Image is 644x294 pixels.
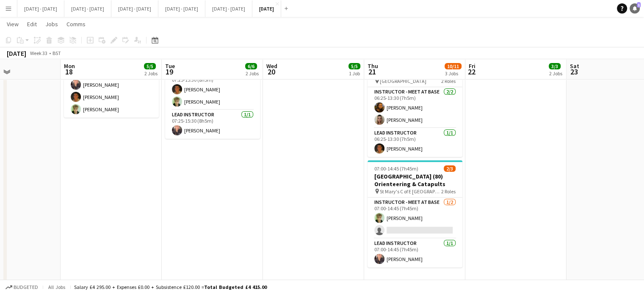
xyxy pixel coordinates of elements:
span: Jobs [45,20,58,28]
div: 2 Jobs [549,70,562,77]
app-job-card: 07:00-14:45 (7h45m)2/3[GEOGRAPHIC_DATA] (80) Orienteering & Catapults St Mary's C of E [GEOGRAPHI... [368,160,462,267]
div: 3 Jobs [445,70,461,77]
span: 3/3 [549,63,561,69]
a: Comms [63,19,89,30]
span: Sat [570,62,579,70]
span: 21 [366,67,378,77]
span: Tue [165,62,175,70]
app-card-role: Instructor - Meet at Hotel2/207:25-15:30 (8h5m)[PERSON_NAME][PERSON_NAME] [165,69,260,110]
span: [GEOGRAPHIC_DATA] [380,78,426,84]
span: 23 [569,67,579,77]
app-card-role: Lead Instructor1/107:25-15:30 (8h5m)[PERSON_NAME] [165,110,260,139]
h3: [GEOGRAPHIC_DATA] (80) Orienteering & Catapults [368,173,462,188]
span: St Mary's C of E [GEOGRAPHIC_DATA] [380,188,441,195]
a: View [3,19,22,30]
span: Edit [27,20,37,28]
a: Jobs [42,19,61,30]
button: [DATE] - [DATE] [111,0,158,17]
div: 2 Jobs [246,70,259,77]
span: Week 33 [28,50,49,56]
button: [DATE] - [DATE] [64,0,111,17]
span: 2 Roles [441,78,456,84]
span: 19 [164,67,175,77]
span: Budgeted [14,284,38,290]
app-card-role: Lead Instructor1/106:25-13:30 (7h5m)[PERSON_NAME] [368,128,462,157]
span: 18 [63,67,75,77]
app-job-card: 06:25-13:30 (7h5m)3/3Highgate School (80) Hub [GEOGRAPHIC_DATA]2 RolesInstructor - Meet at Base2/... [368,58,462,157]
span: 20 [265,67,277,77]
span: 1 [637,2,641,8]
div: 1 Job [349,70,360,77]
span: All jobs [47,284,67,290]
app-card-role: Lead Instructor1/107:00-14:45 (7h45m)[PERSON_NAME] [368,239,462,267]
span: 5/5 [144,63,156,69]
button: [DATE] [252,0,281,17]
span: 22 [467,67,475,77]
span: 6/6 [245,63,257,69]
button: [DATE] - [DATE] [17,0,64,17]
span: Comms [66,20,86,28]
button: Budgeted [4,283,39,292]
span: 2 Roles [441,188,456,195]
a: 1 [630,3,640,14]
div: [DATE] [7,49,26,58]
button: [DATE] - [DATE] [205,0,252,17]
span: 07:00-14:45 (7h45m) [374,165,418,172]
span: View [7,20,19,28]
span: Fri [469,62,475,70]
div: 2 Jobs [144,70,158,77]
span: Total Budgeted £4 415.00 [204,284,267,290]
span: 2/3 [444,165,456,172]
div: Salary £4 295.00 + Expenses £0.00 + Subsistence £120.00 = [74,284,267,290]
span: 10/11 [445,63,462,69]
app-job-card: 07:25-15:30 (8h5m)3/3[GEOGRAPHIC_DATA] (100) Hub [GEOGRAPHIC_DATA]2 RolesInstructor - Meet at Hot... [165,32,260,139]
span: Mon [64,62,75,70]
div: BST [53,50,61,56]
app-card-role: Instructor - Meet at Base2/206:25-13:30 (7h5m)[PERSON_NAME][PERSON_NAME] [368,87,462,128]
button: [DATE] - [DATE] [158,0,205,17]
span: Thu [368,62,378,70]
span: 5/5 [348,63,360,69]
a: Edit [24,19,40,30]
app-card-role: Hotel Stay3/315:00-06:00 (15h)[PERSON_NAME][PERSON_NAME][PERSON_NAME] [64,64,159,118]
app-card-role: Instructor - Meet at Base1/207:00-14:45 (7h45m)[PERSON_NAME] [368,198,462,239]
span: Wed [266,62,277,70]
